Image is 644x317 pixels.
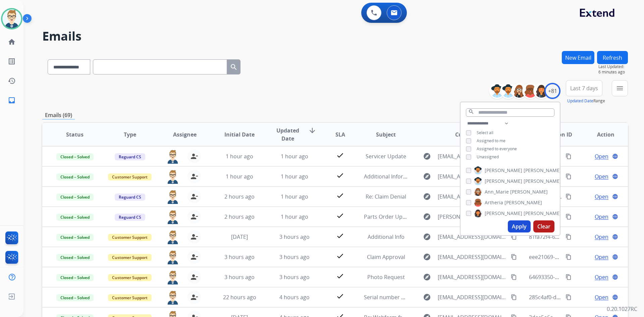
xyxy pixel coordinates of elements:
[8,57,16,65] mat-icon: list_alt
[438,213,507,221] span: [PERSON_NAME][EMAIL_ADDRESS][DOMAIN_NAME]
[226,153,253,160] span: 1 hour ago
[616,84,624,92] mat-icon: menu
[368,233,405,241] span: Additional Info
[524,167,561,174] span: [PERSON_NAME]
[612,294,618,300] mat-icon: language
[567,98,593,104] button: Updated Date
[190,293,198,301] mat-icon: person_remove
[230,63,238,71] mat-icon: search
[511,274,517,280] mat-icon: content_copy
[485,210,522,217] span: [PERSON_NAME]
[190,213,198,221] mat-icon: person_remove
[612,214,618,220] mat-icon: language
[190,253,198,261] mat-icon: person_remove
[455,130,481,139] span: Customer
[166,230,179,244] img: agent-avatar
[477,138,505,144] span: Assigned to me
[364,213,414,220] span: Parts Order Update
[438,172,507,180] span: [EMAIL_ADDRESS][DOMAIN_NAME]
[477,154,499,160] span: Unassigned
[108,254,152,261] span: Customer Support
[529,253,629,261] span: eee21069-8e13-4144-b80f-c82eca589a4f
[533,220,554,232] button: Clear
[595,233,608,241] span: Open
[566,214,572,220] mat-icon: content_copy
[279,253,310,261] span: 3 hours ago
[336,252,344,260] mat-icon: check
[226,173,253,180] span: 1 hour ago
[166,250,179,264] img: agent-avatar
[336,292,344,300] mat-icon: check
[423,293,431,301] mat-icon: explore
[56,274,94,281] span: Closed – Solved
[190,172,198,180] mat-icon: person_remove
[173,130,197,139] span: Assignee
[56,234,94,241] span: Closed – Solved
[607,305,637,313] p: 0.20.1027RC
[511,234,517,240] mat-icon: content_copy
[115,214,145,221] span: Reguard CS
[336,171,344,179] mat-icon: check
[279,233,310,241] span: 3 hours ago
[108,274,152,281] span: Customer Support
[423,233,431,241] mat-icon: explore
[438,253,507,261] span: [EMAIL_ADDRESS][DOMAIN_NAME]
[336,232,344,240] mat-icon: check
[115,194,145,201] span: Reguard CS
[108,173,152,180] span: Customer Support
[566,153,572,159] mat-icon: content_copy
[477,146,517,152] span: Assigned to everyone
[595,152,608,160] span: Open
[366,193,406,200] span: Re: Claim Denial
[595,172,608,180] span: Open
[595,293,608,301] span: Open
[524,210,561,217] span: [PERSON_NAME]
[224,273,255,281] span: 3 hours ago
[166,150,179,164] img: agent-avatar
[190,233,198,241] mat-icon: person_remove
[511,254,517,260] mat-icon: content_copy
[336,192,344,200] mat-icon: check
[598,69,628,75] span: 6 minutes ago
[567,98,605,104] span: Range
[166,210,179,224] img: agent-avatar
[423,213,431,221] mat-icon: explore
[566,173,572,179] mat-icon: content_copy
[366,153,406,160] span: Servicer Update
[423,152,431,160] mat-icon: explore
[190,152,198,160] mat-icon: person_remove
[273,126,303,143] span: Updated Date
[166,270,179,284] img: agent-avatar
[231,233,248,241] span: [DATE]
[336,212,344,220] mat-icon: check
[281,173,308,180] span: 1 hour ago
[597,51,628,64] button: Refresh
[566,294,572,300] mat-icon: content_copy
[612,153,618,159] mat-icon: language
[56,214,94,221] span: Closed – Solved
[612,173,618,179] mat-icon: language
[595,273,608,281] span: Open
[8,38,16,46] mat-icon: home
[477,130,493,136] span: Select all
[279,273,310,281] span: 3 hours ago
[2,9,21,28] img: avatar
[281,213,308,220] span: 1 hour ago
[508,220,531,232] button: Apply
[529,294,630,301] span: 285c4af0-dd3f-4e21-8d80-b0449e9c4a85
[115,153,145,160] span: Reguard CS
[367,253,405,261] span: Claim Approval
[56,254,94,261] span: Closed – Solved
[336,151,344,159] mat-icon: check
[529,233,627,241] span: 81fa72f4-6b6f-4fb0-8667-5f4a772d3703
[438,152,507,160] span: [EMAIL_ADDRESS][DOMAIN_NAME]
[56,294,94,301] span: Closed – Solved
[566,194,572,200] mat-icon: content_copy
[56,194,94,201] span: Closed – Solved
[281,193,308,200] span: 1 hour ago
[595,193,608,201] span: Open
[336,272,344,280] mat-icon: check
[570,87,598,90] span: Last 7 days
[423,273,431,281] mat-icon: explore
[485,199,503,206] span: Artheria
